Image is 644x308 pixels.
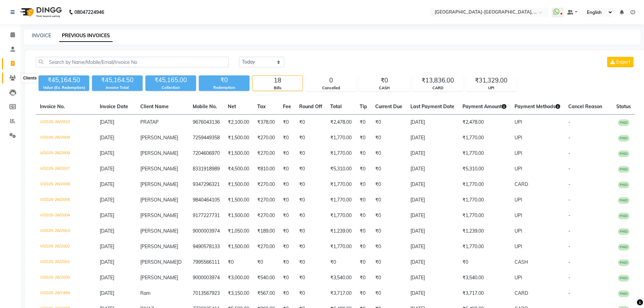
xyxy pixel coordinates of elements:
[326,270,356,286] td: ₹3,540.00
[515,135,522,141] span: UPI
[74,3,104,22] b: 08047224946
[279,270,295,286] td: ₹0
[279,208,295,223] td: ₹0
[466,76,516,85] div: ₹31,329.00
[100,243,114,250] span: [DATE]
[458,208,510,223] td: ₹1,770.00
[515,212,522,218] span: UPI
[140,243,178,250] span: [PERSON_NAME]
[189,146,224,161] td: 7204606970
[326,286,356,301] td: ₹3,717.00
[100,135,114,141] span: [DATE]
[253,192,279,208] td: ₹270.00
[189,270,224,286] td: 9000003974
[295,192,326,208] td: ₹0
[326,223,356,239] td: ₹1,239.00
[515,150,522,156] span: UPI
[253,130,279,146] td: ₹270.00
[359,85,409,91] div: CASH
[406,130,458,146] td: [DATE]
[371,192,406,208] td: ₹0
[568,103,602,110] span: Cancel Reason
[326,255,356,270] td: ₹0
[568,275,570,281] span: -
[189,223,224,239] td: 9000003974
[140,150,178,156] span: [PERSON_NAME]
[568,150,570,156] span: -
[371,239,406,255] td: ₹0
[515,290,528,296] span: CARD
[413,85,463,91] div: CARD
[515,181,528,187] span: CARD
[145,75,196,85] div: ₹45,165.00
[371,130,406,146] td: ₹0
[253,146,279,161] td: ₹270.00
[36,223,96,239] td: V/2025-26/2003
[279,130,295,146] td: ₹0
[458,177,510,192] td: ₹1,770.00
[618,213,629,219] span: PAID
[406,146,458,161] td: [DATE]
[199,85,249,91] div: Redemption
[253,76,303,85] div: 18
[100,228,114,234] span: [DATE]
[36,161,96,177] td: V/2025-26/2007
[279,255,295,270] td: ₹0
[224,208,253,223] td: ₹1,500.00
[515,166,522,172] span: UPI
[295,270,326,286] td: ₹0
[224,270,253,286] td: ₹3,000.00
[568,181,570,187] span: -
[140,228,178,234] span: [PERSON_NAME]
[224,115,253,131] td: ₹2,100.00
[326,177,356,192] td: ₹1,770.00
[406,177,458,192] td: [DATE]
[36,57,229,67] input: Search by Name/Mobile/Email/Invoice No
[616,103,631,110] span: Status
[189,177,224,192] td: 9347296321
[100,181,114,187] span: [DATE]
[458,223,510,239] td: ₹1,239.00
[618,259,629,266] span: PAID
[36,208,96,223] td: V/2025-26/2004
[224,286,253,301] td: ₹3,150.00
[410,103,454,110] span: Last Payment Date
[253,270,279,286] td: ₹540.00
[279,146,295,161] td: ₹0
[406,192,458,208] td: [DATE]
[568,135,570,141] span: -
[356,208,371,223] td: ₹0
[406,255,458,270] td: [DATE]
[568,290,570,296] span: -
[413,76,463,85] div: ₹13,836.00
[295,161,326,177] td: ₹0
[618,228,629,235] span: PAID
[295,177,326,192] td: ₹0
[253,208,279,223] td: ₹270.00
[36,255,96,270] td: V/2025-26/2001
[36,270,96,286] td: V/2025-26/2000
[356,161,371,177] td: ₹0
[189,255,224,270] td: 7995566111
[224,239,253,255] td: ₹1,500.00
[462,103,506,110] span: Payment Amount
[616,59,630,65] span: Export
[257,103,266,110] span: Tax
[189,192,224,208] td: 9840464105
[100,119,114,125] span: [DATE]
[100,212,114,218] span: [DATE]
[618,150,629,157] span: PAID
[253,161,279,177] td: ₹810.00
[371,161,406,177] td: ₹0
[295,255,326,270] td: ₹0
[568,212,570,218] span: -
[618,275,629,282] span: PAID
[406,239,458,255] td: [DATE]
[406,286,458,301] td: [DATE]
[356,239,371,255] td: ₹0
[279,239,295,255] td: ₹0
[458,270,510,286] td: ₹3,540.00
[568,197,570,203] span: -
[224,255,253,270] td: ₹0
[295,208,326,223] td: ₹0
